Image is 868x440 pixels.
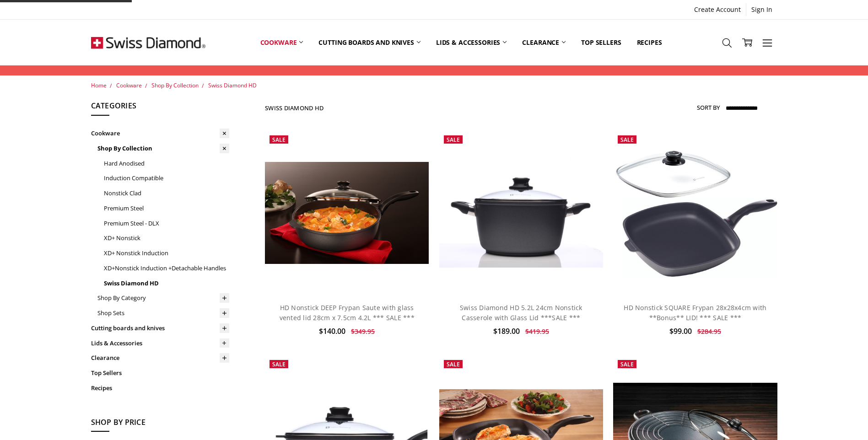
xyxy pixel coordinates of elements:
a: Cutting boards and knives [91,321,229,336]
a: Lids & Accessories [91,336,229,351]
span: $140.00 [319,326,345,336]
img: Free Shipping On Every Order [91,20,205,65]
a: Clearance [91,350,229,365]
a: HD Nonstick DEEP Frypan Saute with glass vented lid 28cm x 7.5cm 4.2L *** SALE *** [280,303,415,322]
a: Sign In [746,3,777,16]
a: Induction Compatible [104,171,229,186]
a: Top Sellers [91,365,229,381]
span: Sale [620,136,634,144]
img: Swiss Diamond HD 5.2L 24cm Nonstick Casserole with Glass Lid ***SALE *** [439,158,603,268]
a: Cookware [91,126,229,141]
span: Sale [447,360,460,368]
span: Sale [447,136,460,144]
a: Top Sellers [573,22,629,63]
a: HD Nonstick SQUARE Frypan 28x28x4cm with **Bonus** LID! *** SALE *** [624,303,766,322]
span: $284.95 [697,327,721,336]
a: XD+ Nonstick Induction [104,246,229,261]
span: $419.95 [525,327,549,336]
a: Recipes [91,381,229,396]
img: HD Nonstick SQUARE Frypan 28x28x4cm with **Bonus** LID! *** SALE *** [613,148,777,278]
a: Cookware [253,22,311,63]
a: Clearance [514,22,573,63]
span: Sale [272,136,286,144]
a: Lids & Accessories [428,22,514,63]
a: Shop By Category [97,290,229,306]
a: Create Account [689,3,746,16]
a: Cutting boards and knives [311,22,428,63]
a: Nonstick Clad [104,186,229,201]
h1: Swiss Diamond HD [265,104,323,112]
a: Recipes [629,22,670,63]
a: HD Nonstick SQUARE Frypan 28x28x4cm with **Bonus** LID! *** SALE *** [613,131,777,295]
span: $99.00 [669,326,692,336]
span: Sale [272,360,286,368]
a: Premium Steel [104,201,229,216]
a: XD+ Nonstick [104,231,229,246]
label: Sort By [697,100,720,115]
h5: Shop By Price [91,417,229,432]
img: HD Nonstick DEEP Frypan Saute with glass vented lid 28cm x 7.5cm 4.2L *** SALE *** [265,162,429,264]
a: Swiss Diamond HD [208,81,257,89]
span: $349.95 [351,327,375,336]
a: XD+Nonstick Induction +Detachable Handles [104,261,229,276]
a: Shop By Collection [97,141,229,156]
a: Swiss Diamond HD 5.2L 24cm Nonstick Casserole with Glass Lid ***SALE *** [460,303,582,322]
span: $189.00 [493,326,520,336]
a: Swiss Diamond HD 5.2L 24cm Nonstick Casserole with Glass Lid ***SALE *** [439,131,603,295]
a: Cookware [116,81,142,89]
a: Premium Steel - DLX [104,216,229,231]
h5: Categories [91,100,229,116]
a: Shop Sets [97,306,229,321]
a: Swiss Diamond HD [104,276,229,291]
a: HD Nonstick DEEP Frypan Saute with glass vented lid 28cm x 7.5cm 4.2L *** SALE *** [265,131,429,295]
a: Home [91,81,107,89]
a: Hard Anodised [104,156,229,171]
a: Shop By Collection [151,81,199,89]
span: Sale [620,360,634,368]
